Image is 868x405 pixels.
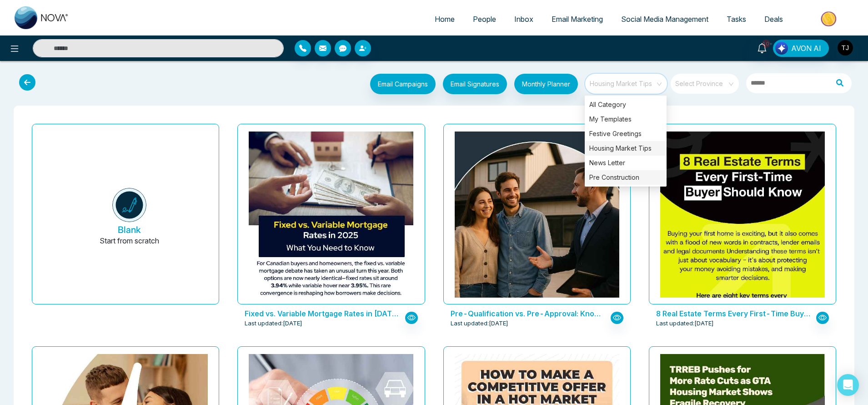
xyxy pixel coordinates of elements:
[656,308,812,319] p: 8 Real Estate Terms Every First-Time Buyer Should Know
[245,308,400,319] p: Fixed vs. Variable Mortgage Rates in 2025: What You Need to Know
[118,224,141,235] h5: Blank
[451,319,508,328] span: Last updated: [DATE]
[797,9,863,29] img: Market-place.gif
[621,15,708,24] span: Social Media Management
[473,15,496,24] span: People
[542,10,612,28] a: Email Marketing
[443,74,507,94] button: Email Signatures
[585,127,667,141] div: Festive Greetings
[585,141,667,156] div: Housing Market Tips
[656,319,714,328] span: Last updated: [DATE]
[612,10,717,28] a: Social Media Management
[585,97,667,112] div: All Category
[775,42,788,55] img: Lead Flow
[363,79,436,88] a: Email Campaigns
[751,40,773,56] a: 10+
[100,235,159,257] p: Start from scratch
[112,188,146,222] img: novacrm
[245,319,302,328] span: Last updated: [DATE]
[590,77,664,91] span: Housing Market Tips
[837,374,859,396] div: Open Intercom Messenger
[464,10,505,28] a: People
[435,15,455,24] span: Home
[791,43,821,54] span: AVON AI
[451,308,606,319] p: Pre-Qualification vs. Pre-Approval: Know the Key Difference
[727,15,746,24] span: Tasks
[505,10,542,28] a: Inbox
[514,15,533,24] span: Inbox
[773,40,829,57] button: AVON AI
[585,156,667,170] div: News Letter
[838,40,853,56] img: User Avatar
[552,15,603,24] span: Email Marketing
[764,15,783,24] span: Deals
[436,74,507,96] a: Email Signatures
[47,132,211,304] button: BlankStart from scratch
[370,74,436,94] button: Email Campaigns
[762,40,770,48] span: 10+
[585,112,667,127] div: My Templates
[755,10,792,28] a: Deals
[507,74,578,96] a: Monthly Planner
[426,10,464,28] a: Home
[585,170,667,185] div: Pre Construction
[514,74,578,94] button: Monthly Planner
[15,6,69,29] img: Nova CRM Logo
[717,10,755,28] a: Tasks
